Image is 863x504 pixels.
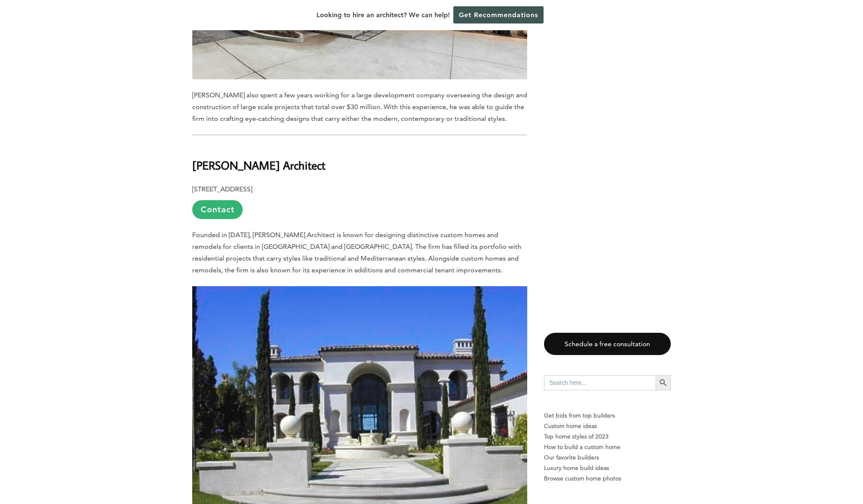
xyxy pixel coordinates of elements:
a: Top home styles of 2023 [544,431,671,442]
a: Browse custom home photos [544,473,671,484]
span: [PERSON_NAME] also spent a few years working for a large development company overseeing the desig... [192,91,527,123]
a: Custom home ideas [544,421,671,431]
svg: Search [659,378,668,387]
span: Founded in [DATE], [PERSON_NAME] Architect is known for designing distinctive custom homes and re... [192,231,521,274]
a: Get Recommendations [453,6,544,24]
input: Search here... [544,375,656,390]
a: Our favorite builders [544,452,671,463]
a: Luxury home build ideas [544,463,671,473]
b: [STREET_ADDRESS] [192,185,252,193]
b: [PERSON_NAME] Architect [192,158,325,172]
a: Schedule a free consultation [544,333,671,355]
a: Contact [192,200,243,219]
p: Get bids from top builders [544,410,671,421]
a: How to build a custom home [544,442,671,452]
